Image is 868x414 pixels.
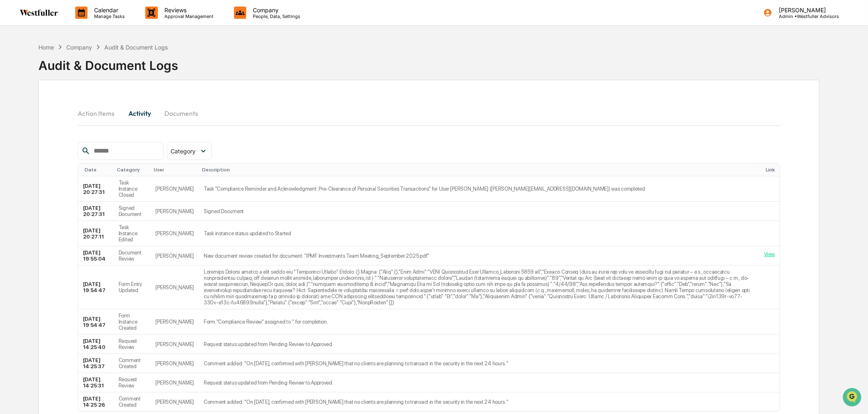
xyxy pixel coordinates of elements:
p: Calendar [88,7,129,13]
td: Request status updated from Pending Review to Approved. [199,373,759,392]
td: [DATE] 19:54:47 [78,265,113,309]
span: Attestations [67,167,101,175]
a: 🖐️Preclearance [5,164,56,179]
div: Link [766,167,776,173]
p: [PERSON_NAME] [772,7,839,13]
td: [DATE] 14:25:40 [78,335,113,354]
td: Form "Compliance Review" assigned to '' for completion. [199,309,759,335]
div: 🔎 [8,184,15,190]
button: Activity [121,103,158,123]
span: Category [171,148,196,155]
img: 8933085812038_c878075ebb4cc5468115_72.jpg [17,63,32,77]
div: Past conversations [8,91,55,97]
img: Rachel Stanley [8,126,21,139]
td: Request Review [114,335,151,354]
td: Task instance status updated to Started [199,221,759,246]
td: [PERSON_NAME] [151,309,199,335]
iframe: Open customer support [842,387,864,409]
td: [DATE] 19:55:04 [78,246,113,265]
td: [PERSON_NAME] [151,354,199,373]
td: Task "Compliance Reminder and Acknowledgment: Pre-Clearance of Personal Securities Transactions" ... [199,176,759,202]
div: Category [117,167,148,173]
td: Task Instance Edited [114,221,151,246]
td: [DATE] 14:25:37 [78,354,113,373]
button: Start new chat [139,65,149,75]
td: Request Review [114,373,151,392]
div: Start new chat [37,63,134,71]
td: Comment added: "On [DATE], confirmed with [PERSON_NAME] that no clients are planning to transact ... [199,392,759,411]
a: 🗄️Attestations [56,164,105,179]
div: 🗄️ [59,168,66,175]
button: Action Items [78,103,121,123]
td: [PERSON_NAME] [151,176,199,202]
span: Pylon [81,203,99,209]
div: 🖐️ [8,168,15,175]
td: [PERSON_NAME] [151,335,199,354]
td: Comment added: "On [DATE], confirmed with [PERSON_NAME] that no clients are planning to transact ... [199,354,759,373]
td: [DATE] 20:27:31 [78,202,113,221]
td: Form Instance Created [114,309,151,335]
td: [PERSON_NAME] [151,265,199,309]
div: We're available if you need us! [37,71,112,77]
td: Comment Created [114,354,151,373]
td: Loremips Dolorsi ametco a elit seddo eiu "Temporinci Utlabo". Etdolo: {} Magna: {"Aliq":{},"Enim ... [199,265,759,309]
a: View [764,251,775,257]
td: [DATE] 20:27:11 [78,221,113,246]
p: Admin • Westfuller Advisors [772,13,839,19]
td: [PERSON_NAME] [151,246,199,265]
a: 🔎Data Lookup [5,180,55,194]
td: [DATE] 20:27:31 [78,176,113,202]
td: [PERSON_NAME] [151,202,199,221]
div: Home [38,44,54,51]
td: [PERSON_NAME] [151,392,199,411]
p: Reviews [158,7,218,13]
a: Powered byPylon [58,202,99,209]
div: Company [66,44,92,51]
td: Signed Document [199,202,759,221]
img: Rachel Stanley [8,103,21,117]
p: Manage Tasks [88,13,129,19]
span: [DATE] [72,133,89,140]
td: Signed Document [114,202,151,221]
p: How can we help? [8,17,149,30]
td: [DATE] 19:54:47 [78,309,113,335]
p: Company [246,7,304,13]
span: [PERSON_NAME] [25,133,66,140]
div: Audit & Document Logs [104,44,168,51]
span: • [68,111,71,118]
span: • [68,133,71,140]
span: Data Lookup [16,183,52,191]
div: Date [85,167,110,173]
td: New document review created for document: "IPMF Investments Team Meeting_September 2025.pdf" [199,246,759,265]
td: Task Instance Closed [114,176,151,202]
button: Documents [158,103,205,123]
button: See all [127,89,149,99]
td: Form Entry Updated [114,265,151,309]
td: Document Review [114,246,151,265]
td: Comment Created [114,392,151,411]
p: Approval Management [158,13,218,19]
td: [DATE] 14:25:31 [78,373,113,392]
div: Audit & Document Logs [38,52,178,73]
img: 1746055101610-c473b297-6a78-478c-a979-82029cc54cd1 [8,63,23,77]
span: [DATE] [72,111,89,118]
td: [DATE] 14:25:26 [78,392,113,411]
td: [PERSON_NAME] [151,373,199,392]
span: [PERSON_NAME] [25,111,66,118]
div: Description [202,167,756,173]
span: Preclearance [16,167,53,175]
p: People, Data, Settings [246,13,304,19]
div: User [154,167,196,173]
td: [PERSON_NAME] [151,221,199,246]
img: logo [20,9,59,16]
td: Request status updated from Pending Review to Approved. [199,335,759,354]
div: secondary tabs example [78,103,780,123]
